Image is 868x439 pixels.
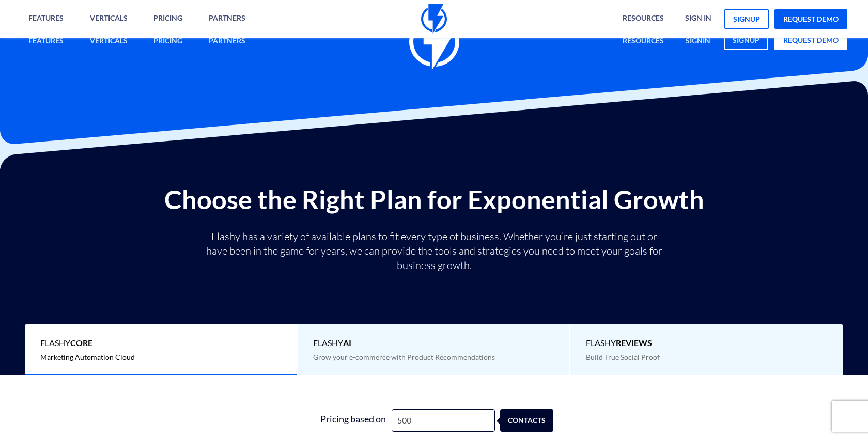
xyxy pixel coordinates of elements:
[586,337,828,349] span: Flashy
[8,185,860,213] h2: Choose the Right Plan for Exponential Growth
[40,353,135,362] span: Marketing Automation Cloud
[774,30,847,50] a: request demo
[70,338,92,348] b: Core
[724,9,769,29] a: signup
[82,30,135,53] a: Verticals
[586,353,660,362] span: Build True Social Proof
[202,229,667,273] p: Flashy has a variety of available plans to fit every type of business. Whether you’re just starti...
[313,337,554,349] span: Flashy
[678,30,718,53] a: signin
[724,30,768,50] a: signup
[40,337,281,349] span: Flashy
[314,409,392,432] div: Pricing based on
[616,338,652,348] b: REVIEWS
[505,409,559,432] div: contacts
[615,30,672,53] a: Resources
[201,30,253,53] a: Partners
[146,30,190,53] a: Pricing
[774,9,847,29] a: request demo
[313,353,495,362] span: Grow your e-commerce with Product Recommendations
[343,338,351,348] b: AI
[21,30,71,53] a: Features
